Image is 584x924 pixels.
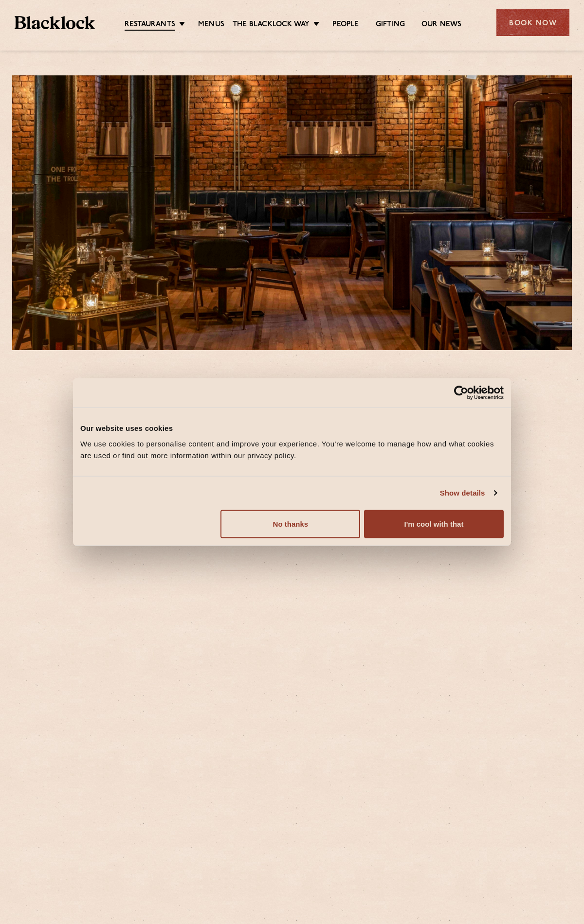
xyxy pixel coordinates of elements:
a: Show details [440,487,496,499]
a: Gifting [376,20,405,30]
button: I'm cool with that [364,510,504,538]
a: Menus [198,20,224,30]
div: Book Now [496,9,569,36]
button: No thanks [220,510,360,538]
a: People [332,20,359,30]
a: Usercentrics Cookiebot - opens in a new window [419,386,504,400]
a: Restaurants [125,20,175,31]
div: Our website uses cookies [80,423,504,434]
a: The Blacklock Way [233,20,310,30]
img: BL_Textured_Logo-footer-cropped.svg [15,16,95,30]
a: Our News [421,20,462,30]
div: We use cookies to personalise content and improve your experience. You're welcome to manage how a... [80,438,504,461]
